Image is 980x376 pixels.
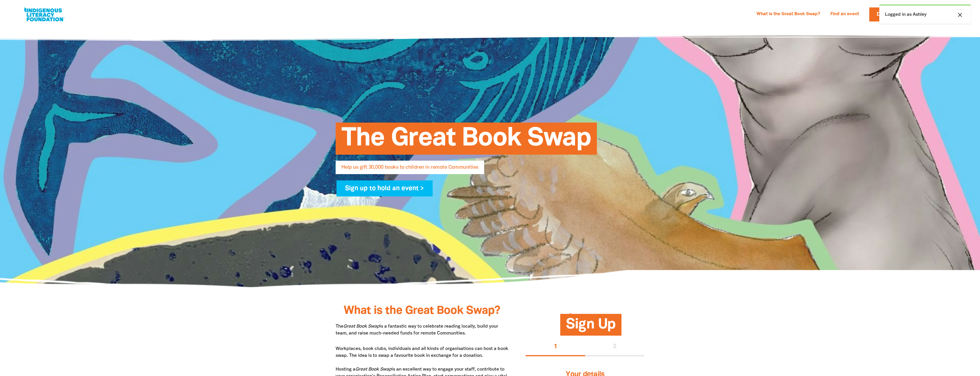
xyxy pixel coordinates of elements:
button: close [955,11,965,19]
button: Stage 1 [526,338,585,356]
a: What is the Great Book Swap? [753,10,823,19]
a: Sign up to hold an event > [336,180,433,196]
em: Great Book Swap [355,367,392,371]
p: The is a fantastic way to celebrate reading locally, build your team, and raise much-needed funds... [336,323,509,337]
span: Sign Up [566,318,616,336]
a: Find an event [827,10,862,19]
span: What is the Great Book Swap? [344,306,500,316]
i: close [957,11,963,18]
div: Logged in as Ashley [879,5,971,24]
span: The Great Book Swap [341,127,591,155]
em: Great Book Swap [343,324,380,328]
span: Help us gift 30,000 books to children in remote Communities [341,165,478,174]
a: Donate [869,7,905,21]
